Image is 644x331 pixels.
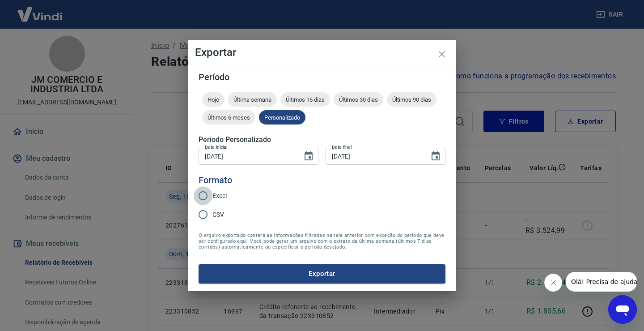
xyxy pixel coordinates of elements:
div: Última semana [228,92,277,107]
div: Últimos 15 dias [280,92,330,107]
h4: Exportar [195,47,449,58]
iframe: Fechar mensagem [544,274,562,292]
span: Últimos 90 dias [387,96,436,103]
input: DD/MM/YYYY [326,148,423,164]
div: Últimos 90 dias [387,92,436,107]
span: Excel [212,191,227,201]
button: Choose date, selected date is 15 de ago de 2025 [300,147,318,165]
iframe: Mensagem da empresa [566,272,637,292]
span: O arquivo exportado conterá as informações filtradas na tela anterior com exceção do período que ... [199,232,445,250]
h5: Período [199,73,445,82]
label: Data inicial [205,144,228,150]
div: Últimos 6 meses [202,110,255,125]
div: Últimos 30 dias [334,92,383,107]
span: Última semana [228,96,277,103]
label: Data final [332,144,352,150]
span: Hoje [202,96,225,103]
input: DD/MM/YYYY [199,148,296,164]
span: Últimos 6 meses [202,114,255,121]
button: Choose date, selected date is 18 de ago de 2025 [427,147,445,165]
button: Exportar [199,264,445,283]
div: Personalizado [259,110,305,125]
span: Últimos 30 dias [334,96,383,103]
span: Olá! Precisa de ajuda? [5,6,75,13]
span: Personalizado [259,114,305,121]
span: Últimos 15 dias [280,96,330,103]
h5: Período Personalizado [199,135,445,144]
span: CSV [212,210,224,219]
legend: Formato [199,174,232,187]
button: close [431,43,453,65]
iframe: Botão para abrir a janela de mensagens [608,295,637,324]
div: Hoje [202,92,225,107]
